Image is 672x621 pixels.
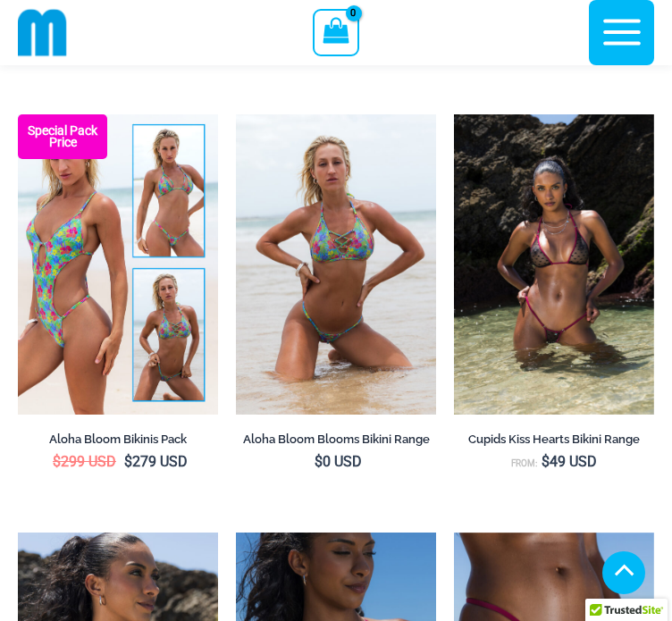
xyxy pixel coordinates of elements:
bdi: 279 USD [124,453,188,470]
span: $ [124,453,132,470]
bdi: 0 USD [315,453,362,470]
h2: Aloha Bloom Bikinis Pack [18,432,218,447]
a: Cupids Kiss Hearts 312 Tri Top 456 Micro 06Cupids Kiss Hearts 312 Tri Top 456 Micro 09Cupids Kiss... [454,114,654,415]
h2: Cupids Kiss Hearts Bikini Range [454,432,654,447]
span: From: [511,458,537,468]
img: aloha Bikini Pack [18,114,218,415]
span: $ [53,453,61,470]
span: $ [542,453,550,470]
a: Aloha Bloom Bikinis Pack [18,432,218,453]
h2: Aloha Bloom Blooms Bikini Range [236,432,436,447]
a: aloha Bikini Pack Aloha Bloom Blooms 305 Tri Top 445 Thong Bottom 06Aloha Bloom Blooms 305 Tri To... [18,114,218,415]
img: Cupids Kiss Hearts 312 Tri Top 456 Micro 06 [454,114,654,415]
img: cropped mm emblem [18,8,67,57]
a: Aloha Bloom Blooms Bikini Range [236,432,436,453]
a: Aloha Bloom Blooms 354 Halter 445 Thong Bottom 06Aloha Bloom Blooms 354 Halter 212 Cheeky Bottom ... [236,114,436,415]
b: Special Pack Price [18,125,107,148]
a: View Shopping Cart, empty [313,9,358,55]
img: Aloha Bloom Blooms 354 Halter 445 Thong Bottom 06 [236,114,436,415]
a: Cupids Kiss Hearts Bikini Range [454,432,654,453]
bdi: 299 USD [53,453,116,470]
bdi: 49 USD [542,453,597,470]
span: $ [315,453,323,470]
